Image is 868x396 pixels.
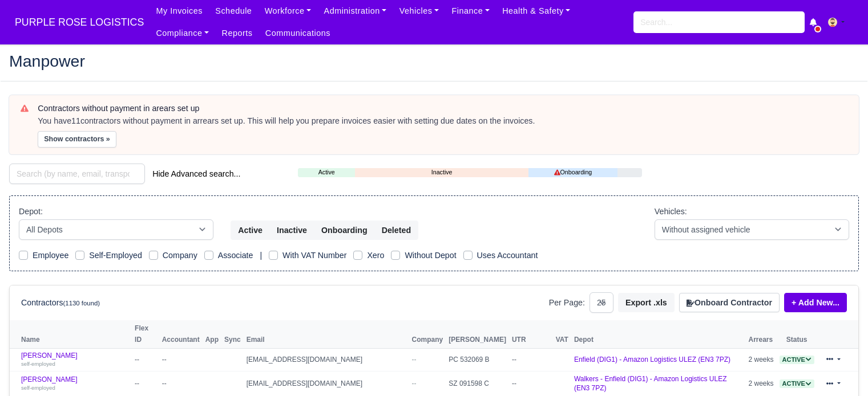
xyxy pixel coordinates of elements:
label: Employee [33,249,68,262]
th: VAT [553,320,571,348]
div: + Add New... [780,293,847,312]
label: Associate [218,249,253,262]
input: Search (by name, email, transporter id) ... [9,164,145,184]
button: Hide Advanced search... [145,164,248,183]
small: self-employed [21,385,55,391]
a: Communications [259,22,337,44]
a: + Add New... [784,293,847,312]
button: Onboard Contractor [679,293,780,312]
span: -- [412,379,417,387]
th: Accountant [159,320,203,348]
span: PURPLE ROSE LOGISTICS [9,11,150,34]
label: Company [163,249,197,262]
th: Arrears [745,320,776,348]
h2: Manpower [9,53,859,69]
label: With VAT Number [282,249,346,262]
a: [PERSON_NAME] self-employed [21,375,129,392]
label: Vehicles: [655,205,687,218]
th: Depot [571,320,746,348]
input: Search... [633,11,805,33]
th: Name [10,320,132,348]
th: Sync [221,320,244,348]
th: Company [409,320,446,348]
th: UTR [509,320,553,348]
label: Xero [367,249,384,262]
a: [PERSON_NAME] self-employed [21,352,129,368]
th: App [203,320,221,348]
th: Flex ID [132,320,159,348]
td: -- [132,348,159,371]
th: Status [777,320,817,348]
a: Reports [215,22,259,44]
a: Compliance [150,22,215,44]
a: Walkers - Enfield (DIG1) - Amazon Logistics ULEZ (EN3 7PZ) [574,375,727,393]
div: Manpower [1,44,867,81]
small: self-employed [21,361,55,367]
span: Active [780,379,814,388]
a: Enfield (DIG1) - Amazon Logistics ULEZ (EN3 7PZ) [574,356,730,364]
button: Inactive [269,221,314,240]
th: [PERSON_NAME] [446,320,509,348]
strong: 11 [71,116,80,125]
a: PURPLE ROSE LOGISTICS [9,11,150,34]
a: Onboarding [528,168,617,177]
label: Uses Accountant [477,249,538,262]
button: Deleted [374,221,418,240]
span: Active [780,356,814,364]
button: Onboarding [314,221,375,240]
button: Export .xls [618,293,675,312]
h6: Contractors [21,298,100,308]
label: Per Page: [549,296,585,309]
td: PC 532069 B [446,348,509,371]
td: -- [159,348,203,371]
label: Self-Employed [89,249,142,262]
small: (1130 found) [63,300,100,307]
a: Active [298,168,355,177]
span: -- [412,356,417,364]
h6: Contractors without payment in arears set up [38,104,847,113]
label: Depot: [19,205,43,218]
button: Active [231,221,270,240]
button: Show contractors » [38,131,116,148]
div: You have contractors without payment in arrears set up. This will help you prepare invoices easie... [38,116,847,127]
td: [EMAIL_ADDRESS][DOMAIN_NAME] [244,348,409,371]
a: Active [780,379,814,387]
td: 2 weeks [745,348,776,371]
th: Email [244,320,409,348]
td: -- [509,348,553,371]
label: Without Depot [405,249,456,262]
a: Active [780,356,814,364]
a: Inactive [355,168,528,177]
span: | [260,251,262,260]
